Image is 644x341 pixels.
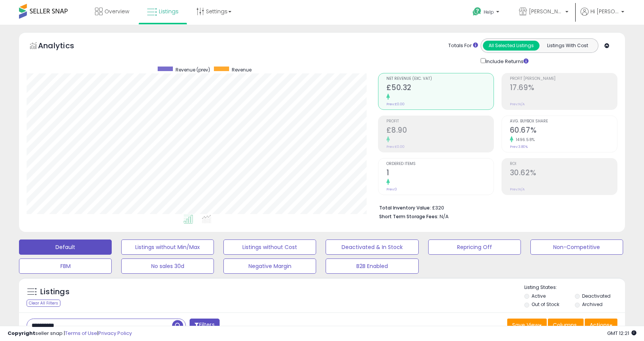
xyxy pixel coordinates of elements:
label: Archived [582,301,603,308]
label: Deactivated [582,293,611,299]
h2: £50.32 [386,83,494,94]
h5: Analytics [38,40,89,53]
span: Avg. Buybox Share [510,119,617,124]
small: Prev: £0.00 [386,144,405,149]
button: FBM [19,259,112,274]
button: Negative Margin [223,259,316,274]
small: Prev: N/A [510,187,525,192]
span: [PERSON_NAME] [529,8,563,15]
span: Columns [553,321,577,329]
a: Help [467,1,507,25]
a: Privacy Policy [98,330,132,337]
span: Revenue (prev) [176,67,210,73]
button: Listings without Min/Max [121,239,214,255]
span: Revenue [232,67,252,73]
button: Non-Competitive [530,239,623,255]
button: Deactivated & In Stock [326,239,418,255]
a: Terms of Use [65,330,97,337]
small: Prev: £0.00 [386,102,405,106]
small: Prev: N/A [510,102,525,106]
li: £320 [379,203,612,212]
button: Listings With Cost [539,41,596,51]
button: Repricing Off [428,239,521,255]
button: Save View [507,319,547,331]
div: Include Returns [475,57,538,65]
span: Overview [104,8,129,15]
h5: Listings [40,287,70,297]
span: Hi [PERSON_NAME] [590,8,619,15]
h2: 1 [386,168,494,179]
h2: 30.62% [510,168,617,179]
small: 1496.58% [513,137,535,143]
button: Listings without Cost [223,239,316,255]
span: Listings [159,8,179,15]
span: Profit [PERSON_NAME] [510,77,617,81]
h2: 60.67% [510,126,617,136]
b: Short Term Storage Fees: [379,213,438,220]
div: seller snap | | [8,330,132,337]
button: Default [19,239,112,255]
button: B2B Enabled [326,259,418,274]
button: Filters [190,319,219,332]
small: Prev: 3.80% [510,144,528,149]
button: All Selected Listings [483,41,540,51]
div: Clear All Filters [27,300,60,307]
span: Net Revenue (Exc. VAT) [386,77,494,81]
a: Hi [PERSON_NAME] [581,8,624,25]
span: Profit [386,119,494,124]
span: ROI [510,162,617,166]
span: Help [484,9,494,15]
small: Prev: 0 [386,187,397,192]
h2: 17.69% [510,83,617,94]
h2: £8.90 [386,126,494,136]
span: Ordered Items [386,162,494,166]
b: Total Inventory Value: [379,205,431,211]
div: Totals For [448,42,478,49]
i: Get Help [472,7,482,16]
button: No sales 30d [121,259,214,274]
button: Actions [585,319,617,331]
button: Columns [548,319,584,331]
p: Listing States: [524,284,625,291]
span: 2025-08-12 12:21 GMT [607,330,636,337]
label: Out of Stock [532,301,559,308]
span: N/A [440,213,449,220]
strong: Copyright [8,330,35,337]
label: Active [532,293,546,299]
